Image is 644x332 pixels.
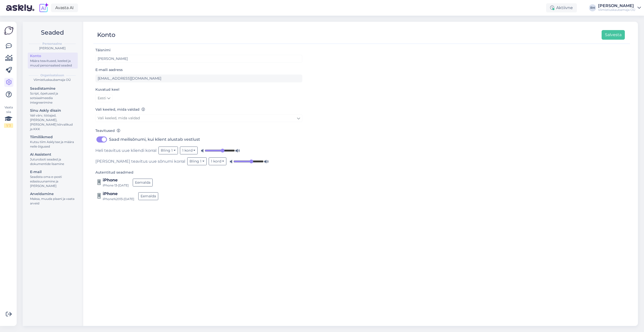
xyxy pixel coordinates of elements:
a: E-mailSeadista oma e-posti edasisuunamine ja [PERSON_NAME] [28,169,78,189]
b: Organisatsioon [40,73,64,78]
img: explore-ai [38,3,49,13]
button: Bling 1 [187,157,207,165]
div: iPhone%2013 • [DATE] [103,197,134,201]
a: Avasta AI [51,4,78,12]
label: Teavitused [95,128,120,133]
label: Saad meilisõnumi, kui klient alustab vestlust [109,135,200,144]
div: E-mail [30,169,75,175]
div: Viimistluskaubamaja OÜ [27,78,78,82]
div: Tiimiliikmed [30,134,75,140]
div: Konto [30,53,75,59]
b: Personaalne [42,41,62,46]
div: Maksa, muuda plaani ja vaata arveid [30,197,75,206]
a: AI AssistentJuturoboti seaded ja dokumentide lisamine [28,151,78,167]
div: Vali värv, tööajad, [PERSON_NAME], [PERSON_NAME] kiirvalikud ja KKK [30,113,75,131]
label: Vali keeled, mida valdad [95,107,145,112]
div: Määra teavitused, keeled ja muud personaalsed seaded [30,59,75,68]
a: KontoMäära teavitused, keeled ja muud personaalsed seaded [28,53,78,68]
label: Autentitud seadmed [95,170,133,175]
div: Konto [97,30,115,40]
a: Vali keeled, mida valdad [95,114,302,122]
span: Eesti [98,96,106,101]
div: Kutsu tiim Askly'sse ja määra neile õigused [30,140,75,149]
label: E-maili aadress [95,67,123,73]
img: Askly Logo [4,26,14,35]
div: iPhone [103,191,134,197]
div: Aktiivne [546,3,577,12]
div: 1 / 3 [4,123,13,128]
input: Sisesta e-maili aadress [95,75,302,82]
span: Vali keeled, mida valdad [98,116,140,120]
div: Heli teavitus uue kliendi korral [95,147,302,154]
div: [PERSON_NAME] teavitus uue sõnumi korral [95,157,302,165]
label: Kuvatud keel [95,87,119,92]
h2: Seaded [27,28,78,37]
div: Vaata siia [4,105,13,128]
div: Script, õpetused ja sotsiaalmeedia integreerimine [30,91,75,105]
label: Täisnimi [95,48,111,53]
div: Juturoboti seaded ja dokumentide lisamine [30,157,75,166]
button: 1 kord [180,147,198,154]
button: Eemalda [133,179,153,186]
a: SeadistamineScript, õpetused ja sotsiaalmeedia integreerimine [28,85,78,106]
div: AI Assistent [30,152,75,157]
button: 1 kord [209,157,227,165]
div: Seadistamine [30,86,75,91]
div: Arveldamine [30,191,75,197]
div: iPhone [103,177,129,183]
input: Sisesta nimi [95,55,302,63]
button: Bling 1 [158,147,178,154]
div: [PERSON_NAME] [27,46,78,51]
a: Eesti [95,94,113,102]
div: Seadista oma e-posti edasisuunamine ja [PERSON_NAME] [30,175,75,188]
div: iPhone 13 • [DATE] [103,183,129,188]
div: Viimistluskaubamaja OÜ [598,8,635,12]
div: Sinu Askly disain [30,108,75,113]
a: ArveldamineMaksa, muuda plaani ja vaata arveid [28,191,78,206]
button: Salvesta [602,30,625,40]
a: [PERSON_NAME]Viimistluskaubamaja OÜ [598,4,641,12]
button: Eemalda [138,192,158,200]
a: Sinu Askly disainVali värv, tööajad, [PERSON_NAME], [PERSON_NAME] kiirvalikud ja KKK [28,107,78,132]
div: [PERSON_NAME] [598,4,635,8]
div: RH [589,4,596,11]
a: TiimiliikmedKutsu tiim Askly'sse ja määra neile õigused [28,134,78,150]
